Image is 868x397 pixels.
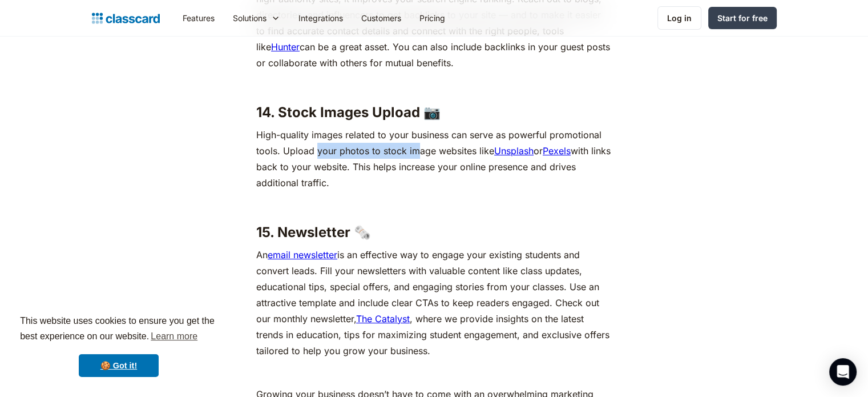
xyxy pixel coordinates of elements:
div: Solutions [233,12,267,24]
a: Pexels [543,145,571,157]
p: ‍ [256,197,612,212]
a: Features [173,5,224,31]
a: learn more about cookies [149,328,199,345]
span: This website uses cookies to ensure you get the best experience on our website. [20,314,217,345]
div: Solutions [224,5,289,31]
div: Log in [667,12,692,24]
a: Unsplash [494,145,534,157]
div: Open Intercom Messenger [829,358,857,386]
h3: 14. Stock Images Upload 📷 [256,104,612,121]
a: home [92,10,160,26]
a: Log in [657,6,701,30]
a: The Catalyst [356,313,410,324]
p: An is an effective way to engage your existing students and convert leads. Fill your newsletters ... [256,247,612,359]
a: dismiss cookie message [79,354,159,377]
a: Pricing [410,5,454,31]
a: email newsletter [268,249,337,260]
div: Start for free [717,12,768,24]
p: High-quality images related to your business can serve as powerful promotional tools. Upload your... [256,127,612,191]
a: Integrations [289,5,352,31]
div: cookieconsent [9,303,228,388]
h3: 15. Newsletter 🗞️ [256,224,612,241]
a: Start for free [708,7,777,29]
a: Customers [352,5,410,31]
a: Hunter [271,41,300,53]
p: ‍ [256,77,612,93]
